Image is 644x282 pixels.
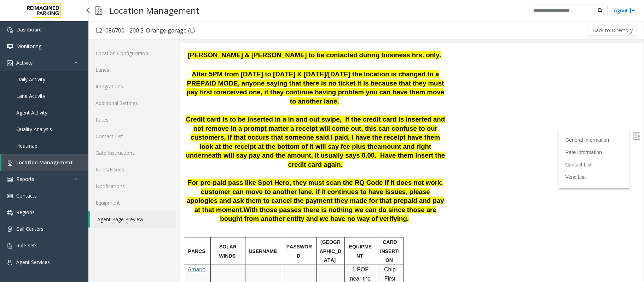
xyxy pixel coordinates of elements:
span: [PERSON_NAME] & [PERSON_NAME] to be contacted during business hrs. only. [7,8,261,16]
span: Agent Activity [16,109,47,116]
span: . [61,163,63,170]
span: EQUIPMENT [169,201,192,216]
span: Monitoring [16,43,41,49]
a: Rules/Issues [88,161,176,178]
button: Back to Directory [588,25,637,36]
img: 'icon' [7,260,13,265]
a: Notifications [88,178,176,194]
h3: Location Management [106,2,203,19]
span: Dashboard [16,26,42,33]
img: Open/Close Sidebar Menu [453,89,460,96]
a: Location Management [1,154,88,171]
span: After 5PM from [DATE] to [DATE] & [DATE]/[DATE] the location is changed to a PREPAID MODE, anyone... [6,27,263,53]
img: 'icon' [7,27,13,33]
a: Vend List [385,131,406,137]
span: 1 POF near the [GEOGRAPHIC_DATA] level elevator. [167,223,193,275]
img: 'icon' [7,60,13,66]
a: Contact List [88,128,176,145]
img: 'icon' [7,227,13,232]
span: PASSWORD [106,201,132,216]
a: Lanes [88,61,176,78]
img: 'icon' [7,193,13,199]
span: Reports [16,176,34,182]
img: 'icon' [7,210,13,216]
a: Integrations [88,78,176,95]
a: Rate Information [385,106,422,112]
a: Additional Settings [88,95,176,111]
span: With those passes there is nothing we can do since those are bought from another entity and we ha... [40,163,256,180]
span: Regions [16,209,35,216]
span: Heatmap [16,142,37,149]
span: received one, if they continue having problem you can have them move to another lane. [40,45,264,62]
img: 'icon' [7,243,13,249]
img: 'icon' [7,160,13,166]
span: Lane Activity [16,93,45,99]
a: Logout [611,7,635,14]
span: Chip First [204,223,215,239]
span: Credit card is to be inserted in a in and out swipe, If the credit card is inserted and not remov... [5,72,265,107]
span: Daily Activity [16,76,45,83]
span: [GEOGRAPHIC_DATA] [139,196,161,220]
span: Activity [16,59,33,66]
a: General Information [385,94,429,100]
a: Location Configuration [88,45,176,61]
span: Call Centers [16,225,43,232]
img: 'icon' [7,177,13,182]
a: Agent Page Preview [90,211,176,228]
span: Rule Sets [16,242,37,249]
a: Equipment [88,194,176,211]
a: Gate Instructions [88,145,176,161]
img: 'icon' [7,44,13,49]
span: Location Management [16,159,73,166]
span: Contacts [16,192,37,199]
span: Quality Analysis [16,126,52,133]
span: Agent Services [16,259,50,265]
span: SOLAR WINDS [39,201,56,216]
a: Rates [88,111,176,128]
span: amount and right underneath will say pay and the amount, it usually says 0.00. Have them insert t... [5,100,265,125]
a: Amano [7,223,25,229]
span: PARCS [8,205,25,211]
div: L21086700 - 200 S. Orange garage (L) [96,26,195,35]
a: Contact List [385,119,411,124]
span: For pre-paid pass like Spot Hero, they must scan the RQ Code if it does not work, customer can mo... [6,136,264,170]
span: USERNAME [68,205,97,211]
img: logout [630,7,635,14]
img: pageIcon [95,2,102,19]
span: CARD INSERTION [200,196,219,220]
